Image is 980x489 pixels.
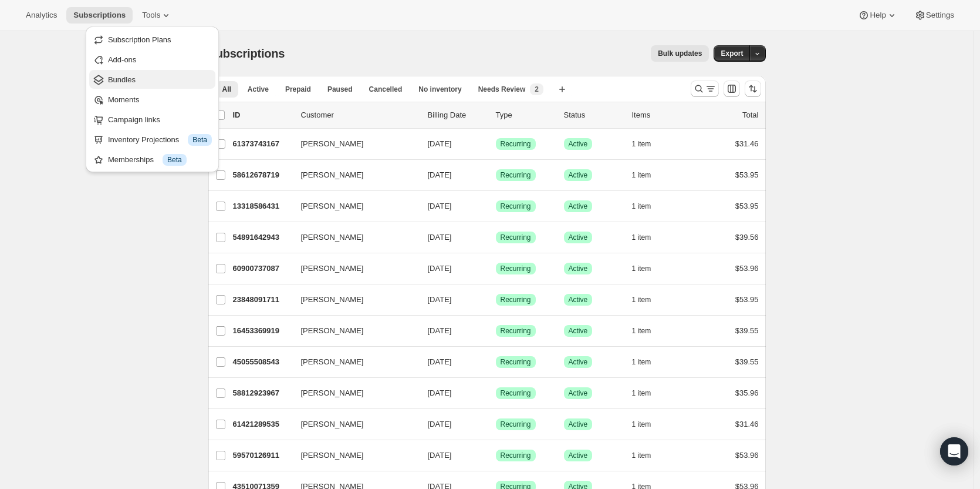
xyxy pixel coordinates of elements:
[301,325,364,337] span: [PERSON_NAME]
[233,292,759,308] div: 23848091711[PERSON_NAME][DATE]SuccessRecurringSuccessActive1 item$53.95
[233,229,759,246] div: 54891642943[PERSON_NAME][DATE]SuccessRecurringSuccessActive1 item$39.56
[108,55,136,64] span: Add-ons
[301,138,364,150] span: [PERSON_NAME]
[108,35,171,44] span: Subscription Plans
[501,264,531,273] span: Recurring
[735,202,759,210] span: $53.95
[632,264,651,273] span: 1 item
[294,259,411,278] button: [PERSON_NAME]
[294,290,411,309] button: [PERSON_NAME]
[369,85,403,94] span: Cancelled
[651,45,709,62] button: Bulk updates
[294,228,411,247] button: [PERSON_NAME]
[478,85,526,94] span: Needs Review
[501,202,531,211] span: Recurring
[501,170,531,180] span: Recurring
[632,416,664,433] button: 1 item
[428,170,452,179] span: [DATE]
[569,139,588,149] span: Active
[632,326,651,336] span: 1 item
[569,420,588,429] span: Active
[108,154,212,166] div: Memberships
[428,264,452,273] span: [DATE]
[658,49,702,58] span: Bulk updates
[294,197,411,216] button: [PERSON_NAME]
[233,200,292,212] p: 13318586431
[233,260,759,277] div: 60900737087[PERSON_NAME][DATE]SuccessRecurringSuccessActive1 item$53.96
[564,109,623,121] p: Status
[569,233,588,242] span: Active
[428,295,452,304] span: [DATE]
[721,49,743,58] span: Export
[735,295,759,304] span: $53.95
[632,292,664,308] button: 1 item
[569,326,588,336] span: Active
[108,75,136,84] span: Bundles
[632,170,651,180] span: 1 item
[301,356,364,368] span: [PERSON_NAME]
[501,388,531,398] span: Recurring
[632,136,664,152] button: 1 item
[632,357,651,367] span: 1 item
[569,202,588,211] span: Active
[907,7,961,24] button: Settings
[294,446,411,465] button: [PERSON_NAME]
[233,109,759,121] div: IDCustomerBilling DateTypeStatusItemsTotal
[735,357,759,366] span: $39.55
[142,11,160,20] span: Tools
[294,166,411,185] button: [PERSON_NAME]
[501,295,531,304] span: Recurring
[428,451,452,460] span: [DATE]
[632,388,651,398] span: 1 item
[632,451,651,460] span: 1 item
[569,388,588,398] span: Active
[735,170,759,179] span: $53.95
[714,45,750,62] button: Export
[569,170,588,180] span: Active
[735,264,759,273] span: $53.96
[301,109,418,121] p: Customer
[89,50,215,69] button: Add-ons
[496,109,555,121] div: Type
[301,387,364,399] span: [PERSON_NAME]
[233,354,759,370] div: 45055508543[PERSON_NAME][DATE]SuccessRecurringSuccessActive1 item$39.55
[294,135,411,153] button: [PERSON_NAME]
[418,85,461,94] span: No inventory
[851,7,904,24] button: Help
[501,357,531,367] span: Recurring
[501,420,531,429] span: Recurring
[294,384,411,403] button: [PERSON_NAME]
[428,326,452,335] span: [DATE]
[569,295,588,304] span: Active
[428,109,486,121] p: Billing Date
[26,11,57,20] span: Analytics
[89,150,215,169] button: Memberships
[208,47,285,60] span: Subscriptions
[233,450,292,461] p: 59570126911
[940,437,968,465] div: Open Intercom Messenger
[108,115,160,124] span: Campaign links
[632,260,664,277] button: 1 item
[89,70,215,89] button: Bundles
[294,415,411,434] button: [PERSON_NAME]
[301,294,364,306] span: [PERSON_NAME]
[89,30,215,49] button: Subscription Plans
[233,356,292,368] p: 45055508543
[89,110,215,129] button: Campaign links
[632,233,651,242] span: 1 item
[301,200,364,212] span: [PERSON_NAME]
[742,109,758,121] p: Total
[735,326,759,335] span: $39.55
[735,420,759,428] span: $31.46
[745,81,761,97] button: Sort the results
[501,326,531,336] span: Recurring
[233,416,759,433] div: 61421289535[PERSON_NAME][DATE]SuccessRecurringSuccessActive1 item$31.46
[501,451,531,460] span: Recurring
[632,167,664,183] button: 1 item
[735,233,759,242] span: $39.56
[632,323,664,339] button: 1 item
[66,7,133,24] button: Subscriptions
[553,81,572,98] button: Create new view
[233,418,292,430] p: 61421289535
[233,232,292,243] p: 54891642943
